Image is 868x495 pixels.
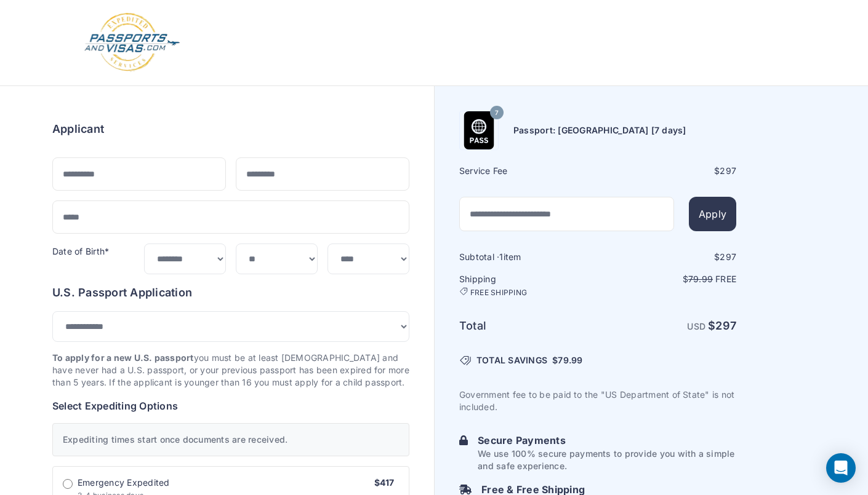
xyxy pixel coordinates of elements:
[459,273,597,298] h6: Shipping
[459,389,736,413] p: Government fee to be paid to the "US Department of State" is not included.
[499,251,503,262] span: 1
[470,288,527,298] span: FREE SHIPPING
[558,355,582,365] span: 79.99
[459,165,597,177] h6: Service Fee
[513,124,686,137] h6: Passport: [GEOGRAPHIC_DATA] [7 days]
[708,319,736,332] strong: $
[478,448,736,472] p: We use 100% secure payments to provide you with a simple and safe experience.
[687,321,705,331] span: USD
[715,274,736,284] span: Free
[52,423,409,456] div: Expediting times start once documents are received.
[478,433,736,448] h6: Secure Payments
[599,165,736,177] div: $
[720,251,736,262] span: 297
[460,111,498,149] img: Product Name
[476,354,547,366] span: TOTAL SAVINGS
[715,319,736,332] span: 297
[83,12,181,73] img: Logo
[495,105,499,121] span: 7
[459,317,597,335] h6: Total
[599,251,736,263] div: $
[689,197,736,231] button: Apply
[552,354,582,366] span: $
[826,453,856,483] div: Open Intercom Messenger
[52,121,104,138] h6: Applicant
[52,284,409,301] h6: U.S. Passport Application
[52,352,194,363] strong: To apply for a new U.S. passport
[52,352,409,389] p: you must be at least [DEMOGRAPHIC_DATA] and have never had a U.S. passport, or your previous pass...
[459,251,597,263] h6: Subtotal · item
[52,246,109,256] label: Date of Birth*
[720,165,736,176] span: 297
[599,273,736,285] p: $
[688,274,713,284] span: 79.99
[374,477,394,488] span: $417
[52,398,409,413] h6: Select Expediting Options
[78,477,170,489] span: Emergency Expedited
